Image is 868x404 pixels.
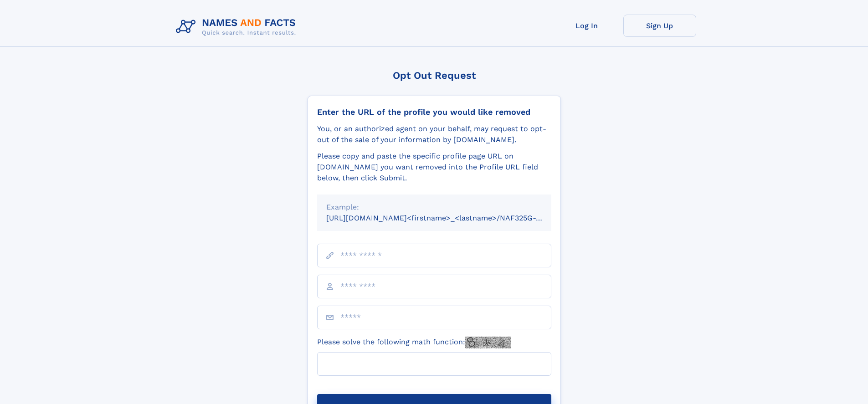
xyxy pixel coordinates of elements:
[172,15,303,39] img: Logo Names and Facts
[317,123,551,145] div: You, or an authorized agent on your behalf, may request to opt-out of the sale of your informatio...
[550,15,623,37] a: Log In
[308,70,561,81] div: Opt Out Request
[326,214,569,222] small: [URL][DOMAIN_NAME]<firstname>_<lastname>/NAF325G-xxxxxxxx
[317,107,551,117] div: Enter the URL of the profile you would like removed
[623,15,696,37] a: Sign Up
[326,202,542,213] div: Example:
[317,151,551,184] div: Please copy and paste the specific profile page URL on [DOMAIN_NAME] you want removed into the Pr...
[317,337,511,348] label: Please solve the following math function:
